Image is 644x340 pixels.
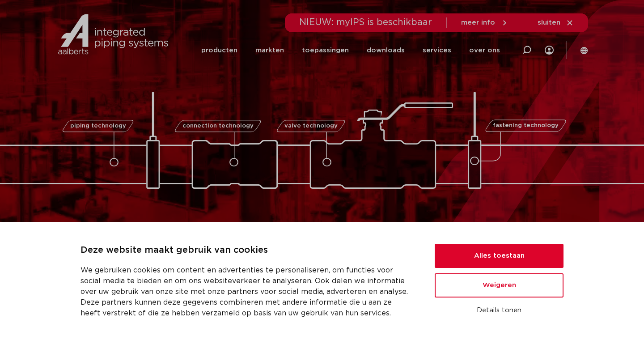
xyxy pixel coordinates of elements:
a: over ons [469,33,500,68]
p: Deze website maakt gebruik van cookies [80,243,413,258]
a: meer info [461,19,508,27]
button: Alles toestaan [435,244,563,268]
button: Details tonen [435,303,563,318]
button: Weigeren [435,273,563,297]
nav: Menu [201,33,500,68]
a: toepassingen [302,33,349,68]
a: services [423,33,451,68]
span: piping technology [70,123,126,129]
span: NIEUW: myIPS is beschikbaar [299,18,432,27]
a: markten [255,33,284,68]
p: We gebruiken cookies om content en advertenties te personaliseren, om functies voor social media ... [80,265,413,319]
span: connection technology [182,123,254,129]
span: valve technology [284,123,337,129]
a: producten [201,33,237,68]
span: sluiten [538,19,560,26]
span: meer info [461,19,495,26]
span: fastening technology [493,123,559,129]
a: sluiten [538,19,574,27]
a: downloads [367,33,405,68]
